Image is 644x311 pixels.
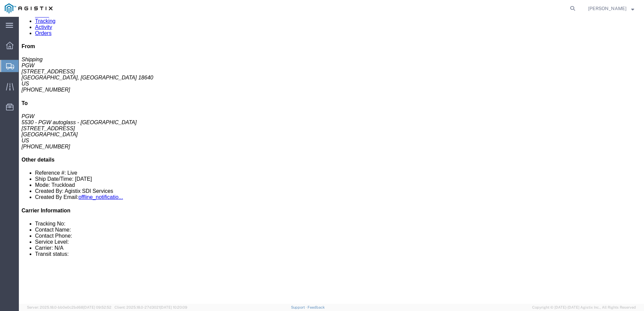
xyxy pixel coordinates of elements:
[83,305,111,309] span: [DATE] 09:52:52
[532,305,636,310] span: Copyright © [DATE]-[DATE] Agistix Inc., All Rights Reserved
[291,305,308,309] a: Support
[19,17,644,304] iframe: FS Legacy Container
[588,5,626,12] span: Nick Ottino
[5,3,53,13] img: logo
[160,305,187,309] span: [DATE] 10:20:09
[27,305,111,309] span: Server: 2025.18.0-bb0e0c2bd68
[588,4,635,12] button: [PERSON_NAME]
[115,305,187,309] span: Client: 2025.18.0-27d3021
[308,305,325,309] a: Feedback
